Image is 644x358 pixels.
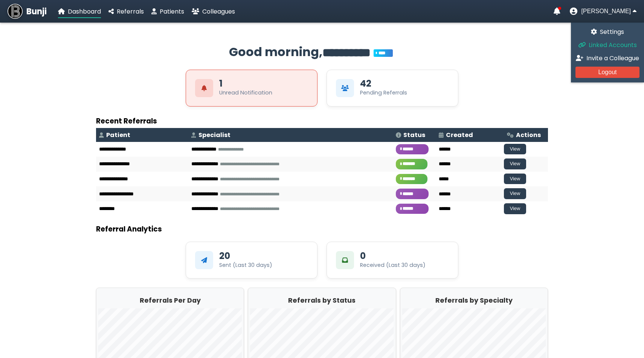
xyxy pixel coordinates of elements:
[192,7,235,16] a: Colleagues
[374,49,393,57] span: You’re on Plus!
[219,89,272,97] div: Unread Notification
[96,43,548,62] h2: Good morning,
[600,27,624,36] span: Settings
[186,70,317,107] div: View Unread Notifications
[554,8,560,15] a: Notifications
[402,296,546,305] h2: Referrals by Specialty
[108,7,144,16] a: Referrals
[575,53,639,63] a: Invite a Colleague
[360,79,371,88] div: 42
[581,8,631,15] span: [PERSON_NAME]
[360,251,366,261] div: 0
[436,128,504,142] th: Created
[575,40,639,50] a: Linked Accounts
[504,128,548,142] th: Actions
[575,67,639,78] button: Logout
[360,89,407,97] div: Pending Referrals
[586,54,639,62] span: Invite a Colleague
[160,7,184,16] span: Patients
[219,261,272,269] div: Sent (Last 30 days)
[393,128,436,142] th: Status
[202,7,235,16] span: Colleagues
[8,4,23,19] img: Bunji Dental Referral Management
[96,128,188,142] th: Patient
[151,7,184,16] a: Patients
[26,5,47,18] span: Bunji
[504,158,526,169] button: View
[219,79,223,88] div: 1
[575,27,639,37] a: Settings
[589,41,637,49] span: Linked Accounts
[250,296,394,305] h2: Referrals by Status
[570,8,636,15] button: User menu
[68,7,101,16] span: Dashboard
[360,261,426,269] div: Received (Last 30 days)
[96,224,548,235] h3: Referral Analytics
[504,203,526,214] button: View
[98,296,242,305] h2: Referrals Per Day
[96,116,548,126] h3: Recent Referrals
[219,251,230,261] div: 20
[8,4,47,19] a: Bunji
[188,128,393,142] th: Specialist
[58,7,101,16] a: Dashboard
[186,242,317,279] div: 20Sent (Last 30 days)
[504,188,526,199] button: View
[504,174,526,184] button: View
[504,144,526,155] button: View
[117,7,144,16] span: Referrals
[327,70,458,107] div: View Pending Referrals
[327,242,458,279] div: 0Received (Last 30 days)
[598,69,617,75] span: Logout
